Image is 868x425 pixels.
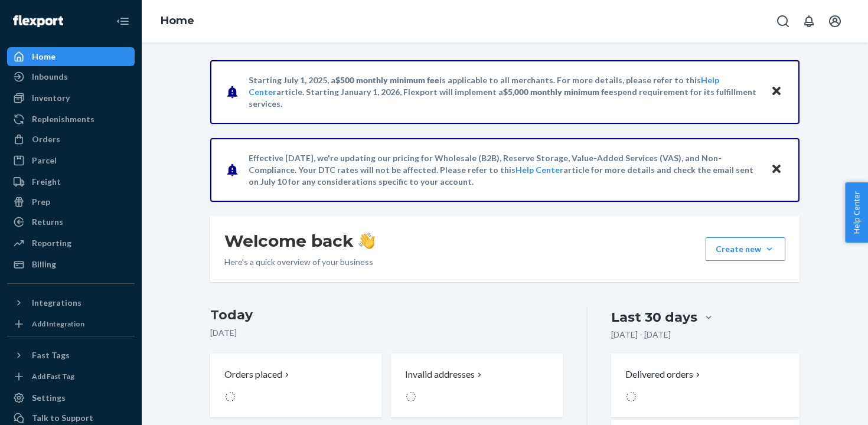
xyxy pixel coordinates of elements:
[32,176,61,188] div: Freight
[32,155,57,166] div: Parcel
[7,151,135,170] a: Parcel
[32,216,63,228] div: Returns
[391,354,562,417] button: Invalid addresses
[769,161,784,178] button: Close
[224,368,282,381] p: Orders placed
[771,9,795,33] button: Open Search Box
[7,212,135,231] a: Returns
[32,349,70,361] div: Fast Tags
[405,368,475,381] p: Invalid addresses
[249,152,759,188] p: Effective [DATE], we're updating our pricing for Wholesale (B2B), Reserve Storage, Value-Added Se...
[7,293,135,312] button: Integrations
[32,71,68,83] div: Inbounds
[32,259,56,270] div: Billing
[7,89,135,107] a: Inventory
[249,74,759,110] p: Starting July 1, 2025, a is applicable to all merchants. For more details, please refer to this a...
[32,412,93,424] div: Talk to Support
[797,9,821,33] button: Open notifications
[7,130,135,149] a: Orders
[358,233,375,249] img: hand-wave emoji
[32,371,74,381] div: Add Fast Tag
[32,92,70,104] div: Inventory
[151,4,204,38] ol: breadcrumbs
[7,47,135,66] a: Home
[210,327,563,339] p: [DATE]
[32,133,60,145] div: Orders
[706,237,785,261] button: Create new
[32,319,84,329] div: Add Integration
[32,237,71,249] div: Reporting
[335,75,439,85] span: $500 monthly minimum fee
[32,196,50,208] div: Prep
[210,354,381,417] button: Orders placed
[210,306,563,325] h3: Today
[845,182,868,243] button: Help Center
[7,370,135,384] a: Add Fast Tag
[7,67,135,86] a: Inbounds
[224,230,375,251] h1: Welcome back
[7,192,135,211] a: Prep
[7,317,135,331] a: Add Integration
[32,51,56,63] div: Home
[32,392,66,404] div: Settings
[515,165,563,175] a: Help Center
[7,110,135,129] a: Replenishments
[823,9,847,33] button: Open account menu
[32,297,81,309] div: Integrations
[7,346,135,365] button: Fast Tags
[32,113,94,125] div: Replenishments
[7,172,135,191] a: Freight
[7,388,135,407] a: Settings
[111,9,135,33] button: Close Navigation
[224,256,375,268] p: Here’s a quick overview of your business
[13,15,63,27] img: Flexport logo
[611,308,697,326] div: Last 30 days
[611,329,671,341] p: [DATE] - [DATE]
[161,14,194,27] a: Home
[769,83,784,100] button: Close
[625,368,703,381] button: Delivered orders
[7,255,135,274] a: Billing
[7,234,135,253] a: Reporting
[503,87,614,97] span: $5,000 monthly minimum fee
